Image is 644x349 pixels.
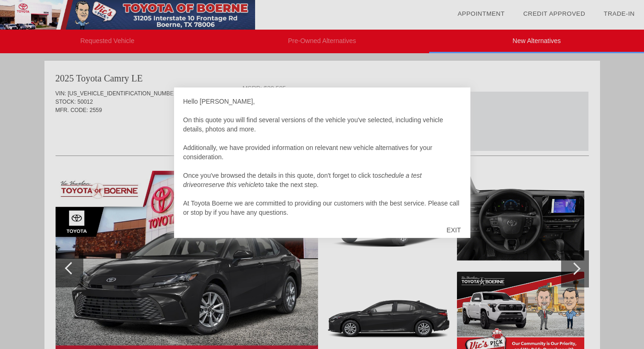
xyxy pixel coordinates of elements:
[523,10,585,17] a: Credit Approved
[203,181,258,188] em: reserve this vehicle
[604,10,635,17] a: Trade-In
[183,97,461,217] div: Hello [PERSON_NAME], On this quote you will find several versions of the vehicle you've selected,...
[437,216,470,244] div: EXIT
[183,172,422,188] em: schedule a test drive
[457,10,505,17] a: Appointment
